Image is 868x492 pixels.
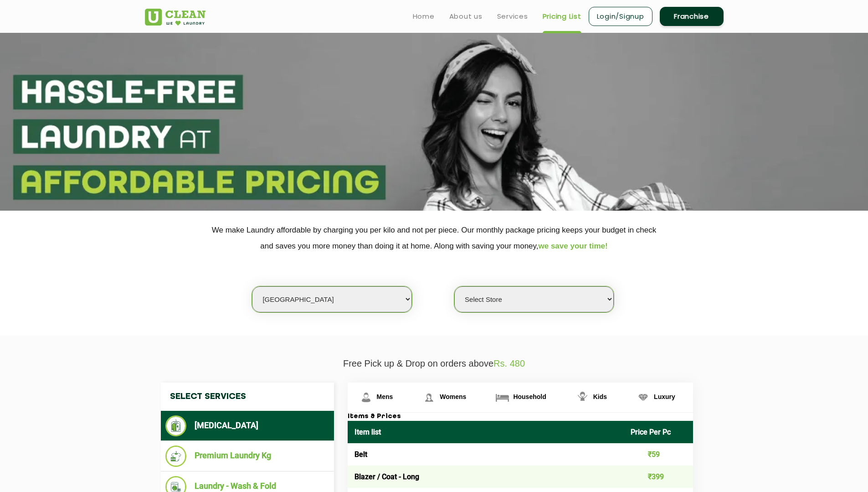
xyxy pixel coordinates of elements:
span: we save your time! [539,242,608,250]
li: Premium Laundry Kg [165,445,329,467]
a: Login/Signup [589,7,652,26]
li: [MEDICAL_DATA] [165,415,329,436]
span: Household [513,393,546,400]
img: Womens [421,389,437,405]
td: ₹399 [624,466,693,488]
img: Household [494,389,510,405]
img: Premium Laundry Kg [165,445,187,467]
th: Price Per Pc [624,421,693,443]
td: Blazer / Coat - Long [348,466,624,488]
span: Luxury [654,393,675,400]
a: About us [449,11,483,22]
td: ₹59 [624,443,693,466]
h3: Items & Prices [348,413,693,421]
a: Pricing List [543,11,581,22]
span: Mens [377,393,393,400]
span: Kids [593,393,607,400]
img: Dry Cleaning [165,415,187,436]
h4: Select Services [161,383,334,411]
p: We make Laundry affordable by charging you per kilo and not per piece. Our monthly package pricin... [145,222,724,254]
a: Home [413,11,435,22]
a: Services [497,11,528,22]
p: Free Pick up & Drop on orders above [145,358,724,369]
a: Franchise [660,7,724,26]
img: UClean Laundry and Dry Cleaning [145,9,205,26]
img: Kids [575,389,591,405]
span: Rs. 480 [493,358,525,368]
td: Belt [348,443,624,466]
img: Luxury [635,389,651,405]
th: Item list [348,421,624,443]
img: Mens [358,389,374,405]
span: Womens [440,393,466,400]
